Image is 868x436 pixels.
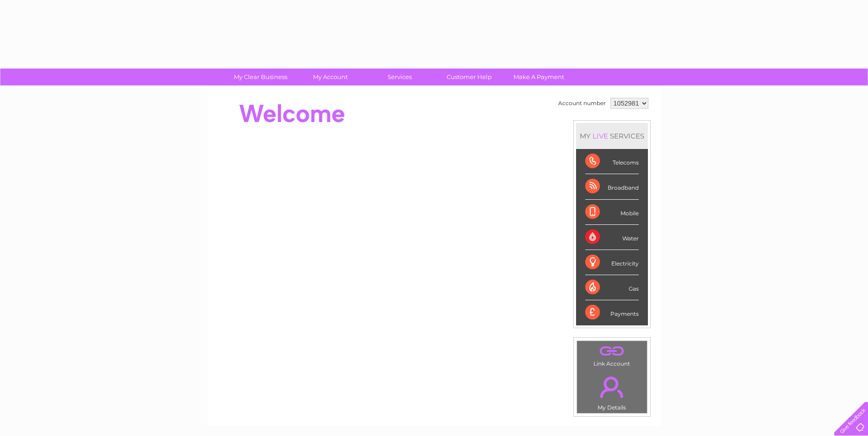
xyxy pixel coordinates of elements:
div: MY SERVICES [576,123,648,149]
div: Mobile [585,200,639,225]
a: My Clear Business [223,69,298,85]
div: Gas [585,275,639,300]
a: Make A Payment [501,69,577,85]
a: My Account [292,69,368,85]
a: . [579,371,645,403]
td: Link Account [577,340,647,369]
a: . [579,343,645,359]
div: Electricity [585,250,639,275]
div: LIVE [591,132,610,140]
div: Payments [585,300,639,325]
td: Account number [556,96,608,111]
div: Telecoms [585,149,639,174]
div: Water [585,225,639,250]
a: Services [362,69,437,85]
a: Customer Help [431,69,507,85]
div: Broadband [585,174,639,199]
td: My Details [577,369,647,414]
